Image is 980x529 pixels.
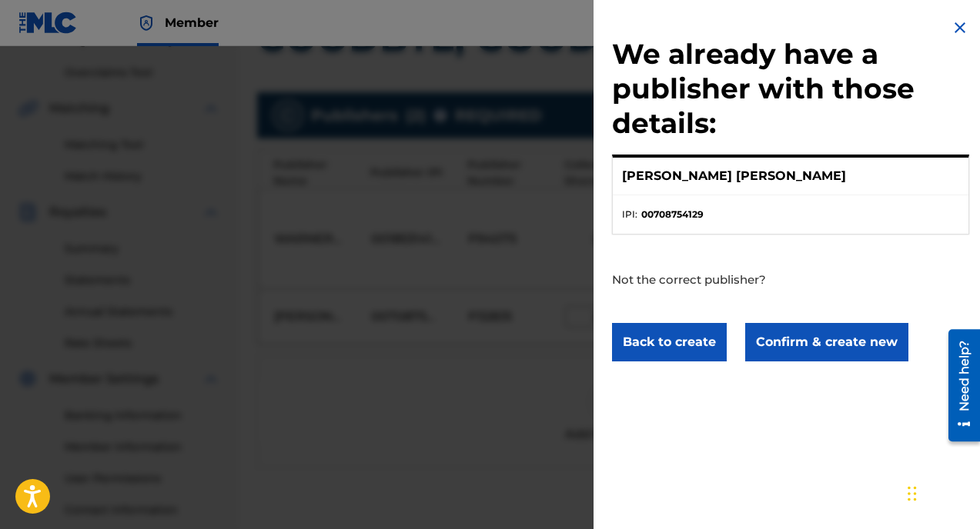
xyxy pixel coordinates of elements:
[908,471,917,517] div: Drag
[903,455,980,529] iframe: Chat Widget
[641,208,704,221] strong: 00708754129
[612,323,727,361] button: Back to create
[937,324,980,447] iframe: Resource Center
[612,235,881,308] p: Not the correct publisher?
[622,208,637,221] span: IPI :
[137,14,156,32] img: Top Rightsholder
[745,323,908,361] button: Confirm & create new
[612,37,969,145] h2: We already have a publisher with those details:
[622,167,846,185] p: [PERSON_NAME] [PERSON_NAME]
[165,14,219,32] span: Member
[18,12,78,34] img: MLC Logo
